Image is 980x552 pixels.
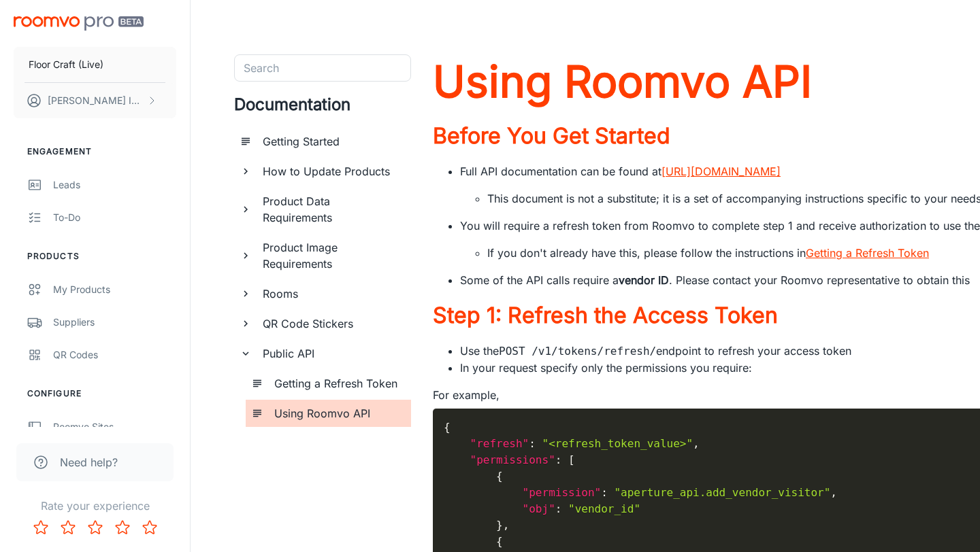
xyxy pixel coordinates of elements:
[470,453,555,466] span: "permissions"
[11,498,179,514] p: Rate your experience
[53,419,176,434] div: Roomvo Sites
[82,514,109,541] button: Rate 3 star
[806,246,929,260] a: Getting a Refresh Token
[29,57,103,72] p: Floor Craft (Live)
[234,92,411,117] h4: Documentation
[496,470,503,483] span: {
[444,421,451,434] span: {
[53,347,176,362] div: QR Codes
[234,128,411,430] ul: documentation page list
[529,437,536,450] span: :
[496,519,503,532] span: }
[470,437,529,450] span: "refresh"
[568,502,640,515] span: "vendor_id"
[53,177,176,192] div: Leads
[14,47,176,82] button: Floor Craft (Live)
[555,453,562,466] span: :
[830,486,837,499] span: ,
[53,315,176,330] div: Suppliers
[263,163,400,179] h6: How to Update Products
[274,405,400,421] h6: Using Roomvo API
[503,519,510,532] span: ,
[48,93,144,108] p: [PERSON_NAME] ITGeeks
[263,315,400,332] h6: QR Code Stickers
[53,210,176,225] div: To-do
[136,514,163,541] button: Rate 5 star
[274,375,400,392] h6: Getting a Refresh Token
[523,486,602,499] span: "permission"
[499,345,656,358] code: POST /v1/tokens/refresh/
[496,535,503,548] span: {
[523,502,555,515] span: "obj"
[661,165,781,178] a: [URL][DOMAIN_NAME]
[542,437,693,450] span: "<refresh_token_value>"
[14,83,176,118] button: [PERSON_NAME] ITGeeks
[14,16,144,31] img: Roomvo PRO Beta
[109,514,136,541] button: Rate 4 star
[53,282,176,297] div: My Products
[619,273,669,287] strong: vendor ID
[555,502,562,515] span: :
[693,437,700,450] span: ,
[614,486,830,499] span: "aperture_api.add_vendor_visitor"
[568,453,575,466] span: [
[601,486,608,499] span: :
[263,239,400,272] h6: Product Image Requirements
[27,514,54,541] button: Rate 1 star
[263,286,400,302] h6: Rooms
[263,345,400,362] h6: Public API
[54,514,82,541] button: Rate 2 star
[60,454,118,470] span: Need help?
[263,193,400,226] h6: Product Data Requirements
[263,133,400,150] h6: Getting Started
[404,67,406,70] button: Open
